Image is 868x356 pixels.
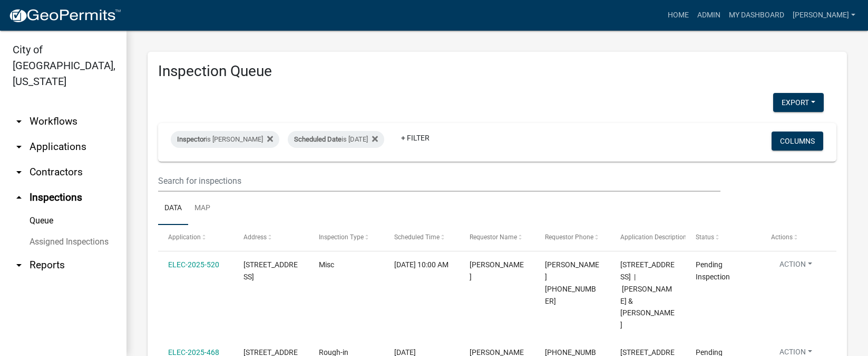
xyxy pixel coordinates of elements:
[243,233,267,241] span: Address
[158,192,188,226] a: Data
[545,260,599,305] span: David Tuttle 502-379-0932
[13,140,25,153] i: arrow_drop_down
[664,5,693,25] a: Home
[788,5,860,25] a: [PERSON_NAME]
[319,260,334,269] span: Misc
[725,5,788,25] a: My Dashboard
[171,131,279,148] div: is [PERSON_NAME]
[771,233,793,241] span: Actions
[773,93,824,112] button: Export
[470,233,517,241] span: Requestor Name
[771,259,821,274] button: Action
[686,225,761,250] datatable-header-cell: Status
[177,135,206,143] span: Inspector
[13,191,25,204] i: arrow_drop_up
[309,225,384,250] datatable-header-cell: Inspection Type
[620,233,687,241] span: Application Description
[319,233,364,241] span: Inspection Type
[13,259,25,271] i: arrow_drop_down
[233,225,309,250] datatable-header-cell: Address
[696,260,730,281] span: Pending Inspection
[393,128,438,147] a: + Filter
[545,233,593,241] span: Requestor Phone
[610,225,686,250] datatable-header-cell: Application Description
[158,62,836,80] h3: Inspection Queue
[470,260,524,281] span: Jill Spear
[158,225,233,250] datatable-header-cell: Application
[158,170,720,192] input: Search for inspections
[288,131,384,148] div: is [DATE]
[13,166,25,179] i: arrow_drop_down
[394,259,450,271] div: [DATE] 10:00 AM
[168,260,219,269] a: ELEC-2025-520
[620,260,675,329] span: 2407 MIDDLE RD 2407 Middle Road | Missi James B & Nancy A
[535,225,610,250] datatable-header-cell: Requestor Phone
[772,132,823,151] button: Columns
[761,225,836,250] datatable-header-cell: Actions
[384,225,460,250] datatable-header-cell: Scheduled Time
[294,135,342,143] span: Scheduled Date
[394,233,440,241] span: Scheduled Time
[693,5,725,25] a: Admin
[13,115,25,128] i: arrow_drop_down
[696,233,714,241] span: Status
[243,260,298,281] span: 2407 MIDDLE RD
[168,233,201,241] span: Application
[188,192,217,226] a: Map
[460,225,535,250] datatable-header-cell: Requestor Name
